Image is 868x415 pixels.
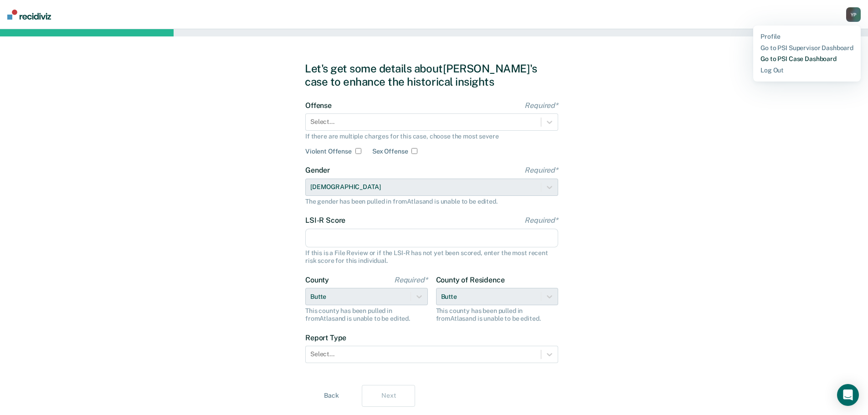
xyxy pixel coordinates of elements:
[305,333,558,342] label: Report Type
[305,216,558,225] label: LSI-R Score
[305,307,428,323] div: This county has been pulled in from Atlas and is unable to be edited.
[524,166,558,174] span: Required*
[394,276,428,284] span: Required*
[305,276,428,284] label: County
[846,7,861,22] button: YP
[524,101,558,110] span: Required*
[305,133,558,140] div: If there are multiple charges for this case, choose the most severe
[760,55,853,63] a: Go to PSI Case Dashboard
[846,7,861,22] div: Y P
[372,148,408,155] label: Sex Offense
[305,62,563,88] div: Let's get some details about [PERSON_NAME]'s case to enhance the historical insights
[436,307,559,323] div: This county has been pulled in from Atlas and is unable to be edited.
[305,166,558,174] label: Gender
[760,44,853,52] a: Go to PSI Supervisor Dashboard
[524,216,558,225] span: Required*
[305,198,558,205] div: The gender has been pulled in from Atlas and is unable to be edited.
[7,10,51,20] img: Recidiviz
[837,384,859,406] div: Open Intercom Messenger
[305,148,352,155] label: Violent Offense
[760,67,853,74] a: Log Out
[305,385,358,407] button: Back
[362,385,415,407] button: Next
[436,276,559,284] label: County of Residence
[305,101,558,110] label: Offense
[305,249,558,265] div: If this is a File Review or if the LSI-R has not yet been scored, enter the most recent risk scor...
[760,33,853,41] a: Profile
